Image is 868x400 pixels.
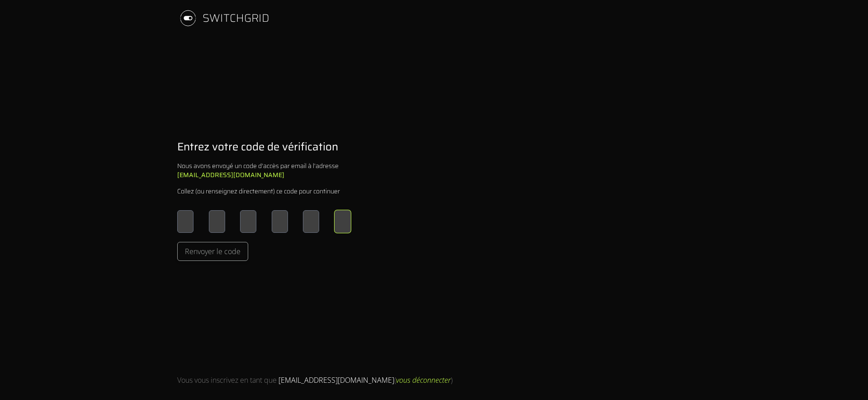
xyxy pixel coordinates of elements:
[209,210,225,233] input: Please enter OTP character 2
[177,170,284,180] b: [EMAIL_ADDRESS][DOMAIN_NAME]
[203,11,269,25] div: SWITCHGRID
[303,210,319,233] input: Please enter OTP character 5
[396,375,451,385] span: vous déconnecter
[272,210,288,233] input: Please enter OTP character 4
[335,210,351,233] input: Please enter OTP character 6
[177,161,351,179] div: Nous avons envoyé un code d'accès par email à l'adresse
[278,375,394,385] span: [EMAIL_ADDRESS][DOMAIN_NAME]
[240,210,256,233] input: Please enter OTP character 3
[177,140,338,154] h1: Entrez votre code de vérification
[177,187,340,196] div: Collez (ou renseignez directement) ce code pour continuer
[177,242,248,261] button: Renvoyer le code
[177,210,193,233] input: Please enter OTP character 1
[185,246,241,257] span: Renvoyer le code
[177,375,453,386] div: Vous vous inscrivez en tant que ( )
